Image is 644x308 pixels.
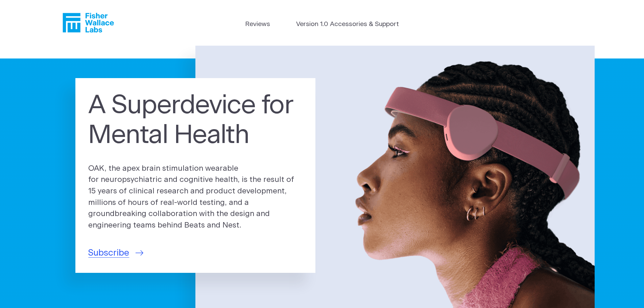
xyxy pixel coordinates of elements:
a: Subscribe [88,246,143,260]
span: Subscribe [88,246,129,260]
a: Fisher Wallace [63,13,114,32]
a: Version 1.0 Accessories & Support [296,20,399,29]
a: Reviews [245,20,270,29]
p: OAK, the apex brain stimulation wearable for neuropsychiatric and cognitive health, is the result... [88,163,303,231]
h1: A Superdevice for Mental Health [88,91,303,150]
